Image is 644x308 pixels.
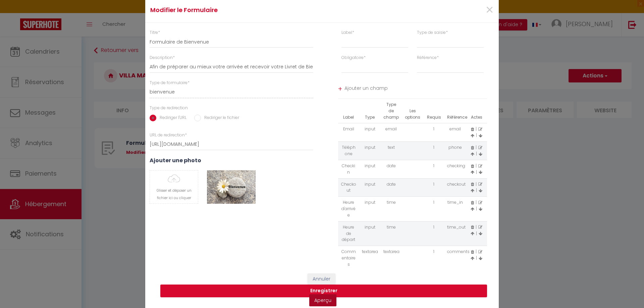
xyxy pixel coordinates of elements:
[476,224,477,230] span: |
[423,160,445,178] td: 1
[381,178,402,197] td: date
[150,5,376,15] h4: Modifier le Formulaire
[381,142,402,160] td: text
[359,197,381,222] td: input
[344,83,487,95] span: Ajouter un champ
[381,99,402,123] th: Type de champ
[476,255,477,261] span: |
[338,123,360,142] td: Email
[150,80,190,86] label: Type de formulaire
[308,273,335,285] button: Annuler
[341,29,354,36] label: Label
[359,221,381,246] td: input
[417,55,439,61] label: Référence
[444,246,466,271] td: comments
[476,187,477,193] span: |
[156,115,186,122] label: Rediriger l'URL
[476,249,477,254] span: |
[476,126,477,132] span: |
[338,246,360,271] td: Commentaires
[476,151,477,157] span: |
[444,178,466,197] td: checkout
[338,221,360,246] td: Heure de départ
[381,123,402,142] td: email
[341,55,366,61] label: Obligatoire
[476,169,477,175] span: |
[402,99,423,123] th: Les options
[476,132,477,138] span: |
[381,160,402,178] td: date
[476,181,477,187] span: |
[444,123,466,142] td: email
[444,142,466,160] td: phone
[476,163,477,169] span: |
[359,123,381,142] td: input
[338,142,360,160] td: Téléphone
[444,221,466,246] td: time_out
[338,178,360,197] td: Checkout
[359,142,381,160] td: input
[309,294,336,306] a: Aperçu
[476,199,477,205] span: |
[485,3,494,17] button: Close
[338,197,360,222] td: Heure d'arrivée
[444,160,466,178] td: checking
[381,246,402,271] td: textarea
[476,206,477,211] span: |
[359,246,381,271] td: textarea
[150,29,160,36] label: Titre
[338,99,360,123] th: Label
[417,29,448,36] label: Type de saisie
[476,144,477,150] span: |
[150,105,188,111] label: Type de redirection
[150,157,313,164] h3: Ajouter une photo
[338,160,360,178] td: Checkin
[381,197,402,222] td: time
[423,246,445,271] td: 1
[160,285,487,297] button: Enregistrer
[381,221,402,246] td: time
[476,231,477,236] span: |
[444,197,466,222] td: time_in
[338,84,342,94] div: +
[359,178,381,197] td: input
[423,197,445,222] td: 1
[359,99,381,123] th: Type
[423,142,445,160] td: 1
[150,55,175,61] label: Description
[466,99,487,123] th: Actes
[423,221,445,246] td: 1
[444,99,466,123] th: Référence
[201,115,239,122] label: Rediriger le fichier
[359,160,381,178] td: input
[423,123,445,142] td: 1
[150,132,187,138] label: URL de redirection
[423,99,445,123] th: Requis
[423,178,445,197] td: 1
